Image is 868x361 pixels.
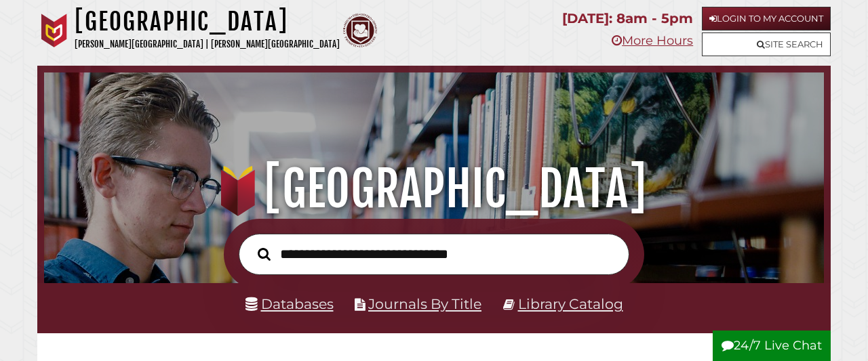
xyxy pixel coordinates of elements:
[702,33,831,56] a: Site Search
[368,295,481,312] a: Journals By Title
[612,33,693,48] a: More Hours
[258,247,271,261] i: Search
[343,14,377,47] img: Calvin Theological Seminary
[518,295,623,312] a: Library Catalog
[562,7,693,30] p: [DATE]: 8am - 5pm
[245,295,334,312] a: Databases
[702,7,831,30] a: Login to My Account
[251,244,277,263] button: Search
[75,37,340,52] p: [PERSON_NAME][GEOGRAPHIC_DATA] | [PERSON_NAME][GEOGRAPHIC_DATA]
[75,7,340,37] h1: [GEOGRAPHIC_DATA]
[37,14,71,47] img: Calvin University
[57,159,811,219] h1: [GEOGRAPHIC_DATA]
